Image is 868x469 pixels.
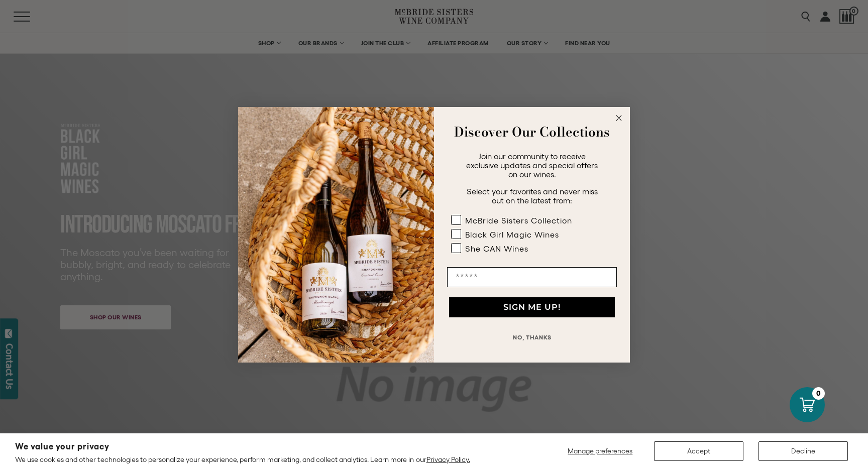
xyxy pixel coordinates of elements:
button: Accept [654,441,743,461]
div: McBride Sisters Collection [465,216,572,225]
p: We use cookies and other technologies to personalize your experience, perform marketing, and coll... [15,455,470,464]
span: Manage preferences [568,447,632,455]
span: Select your favorites and never miss out on the latest from: [467,187,598,205]
div: Black Girl Magic Wines [465,230,559,239]
div: 0 [812,387,825,400]
h2: We value your privacy [15,442,470,451]
button: Decline [758,441,848,461]
strong: Discover Our Collections [454,122,610,142]
button: Manage preferences [562,441,639,461]
div: She CAN Wines [465,244,528,253]
button: SIGN ME UP! [449,297,615,317]
button: Close dialog [613,112,625,124]
input: Email [447,267,617,287]
span: Join our community to receive exclusive updates and special offers on our wines. [466,152,598,179]
a: Privacy Policy. [426,455,470,463]
img: 42653730-7e35-4af7-a99d-12bf478283cf.jpeg [238,107,434,363]
button: NO, THANKS [447,327,617,347]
